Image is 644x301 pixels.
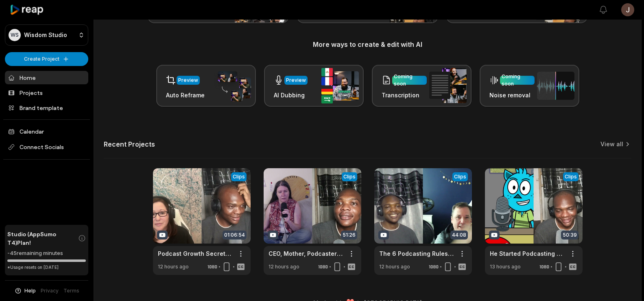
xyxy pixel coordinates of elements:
[502,73,533,88] div: Coming soon
[379,249,454,258] a: The 6 Podcasting Rules I Wish knew Before Hosting for Microsoft & Beyond' —[PERSON_NAME] | Ep 36
[269,249,343,258] a: CEO, Mother, Podcaster : Journey to Empower Neurodivergent Dancers — [PERSON_NAME] | Ep37
[166,91,205,99] h3: Auto Reframe
[5,125,88,138] a: Calendar
[178,77,198,84] div: Preview
[7,249,86,257] div: -45 remaining minutes
[394,73,425,88] div: Coming soon
[158,249,233,258] a: Podcast Growth Secrets I Wish I Knew Sooner —[PERSON_NAME] | Ep 38
[5,86,88,99] a: Projects
[24,31,67,39] p: Wisdom Studio
[214,70,251,102] img: auto_reframe.png
[429,68,467,103] img: transcription.png
[286,77,306,84] div: Preview
[7,230,78,247] span: Studio (AppSumo T4) Plan!
[5,140,88,154] span: Connect Socials
[490,249,565,258] a: He Started Podcasting BEFORE Podcasting Existed?The Wild Origin of Static Radio—[PERSON_NAME] | E...
[537,72,574,100] img: noise_removal.png
[489,91,535,99] h3: Noise removal
[5,71,88,84] a: Home
[104,140,155,148] h2: Recent Projects
[5,52,88,66] button: Create Project
[41,287,59,294] a: Privacy
[104,40,631,49] h3: More ways to create & edit with AI
[7,264,86,270] div: *Usage resets on [DATE]
[274,91,308,99] h3: AI Dubbing
[9,29,21,41] div: WS
[5,101,88,114] a: Brand template
[14,287,36,294] button: Help
[321,68,359,103] img: ai_dubbing.png
[63,287,79,294] a: Terms
[382,91,427,99] h3: Transcription
[600,140,623,148] a: View all
[24,287,36,294] span: Help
